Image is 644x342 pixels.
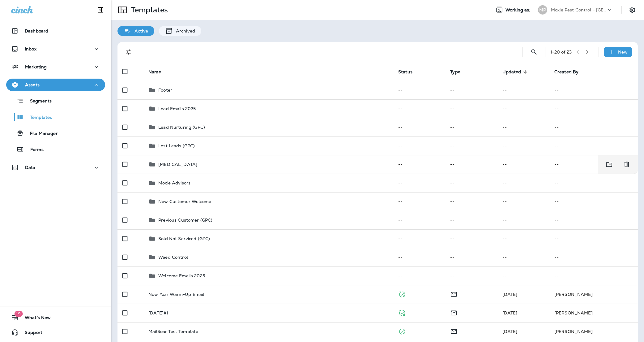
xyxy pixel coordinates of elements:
button: 19What's New [6,311,105,324]
span: Support [19,330,42,337]
button: Dashboard [6,25,105,37]
td: -- [497,266,549,285]
p: MailSoar Test Template [148,329,198,334]
td: [PERSON_NAME] [549,285,638,304]
span: Type [450,69,468,75]
span: Working as: [505,7,532,13]
div: 1 - 20 of 23 [550,50,572,54]
span: Email [450,291,458,297]
td: -- [445,155,497,174]
button: Collapse Sidebar [92,4,109,16]
td: -- [497,174,549,192]
p: [MEDICAL_DATA] [158,162,197,167]
span: Sohum Berdia [502,329,518,334]
td: -- [393,174,445,192]
td: -- [393,118,445,136]
button: Inbox [6,43,105,55]
p: Data [25,165,36,170]
td: -- [549,155,612,174]
p: Weed Control [158,255,188,260]
td: -- [497,248,549,266]
p: Lead Nurturing (GPC) [158,125,205,130]
p: File Manager [24,131,58,137]
p: Moxie Advisors [158,180,190,185]
button: Marketing [6,61,105,73]
p: Marketing [25,64,47,69]
td: -- [445,229,497,248]
button: Forms [6,143,105,156]
span: Created By [554,69,578,75]
td: -- [393,248,445,266]
td: -- [445,192,497,211]
td: -- [445,248,497,266]
span: Type [450,69,460,75]
td: -- [445,118,497,136]
p: Dashboard [25,28,48,33]
p: Segments [24,98,52,105]
td: -- [497,192,549,211]
td: -- [497,118,549,136]
td: -- [393,266,445,285]
span: Published [398,310,406,315]
p: Assets [25,82,40,87]
span: Updated [502,69,529,75]
td: [PERSON_NAME] [549,304,638,322]
td: -- [393,229,445,248]
button: Segments [6,94,105,107]
td: -- [497,136,549,155]
span: Created By [554,69,586,75]
td: -- [393,192,445,211]
td: -- [393,155,445,174]
div: MP [538,5,547,15]
td: -- [393,211,445,229]
span: Name [148,69,161,75]
td: -- [445,81,497,99]
span: Name [148,69,169,75]
td: -- [497,99,549,118]
p: Forms [24,147,44,153]
button: Assets [6,79,105,91]
td: -- [393,136,445,155]
p: Sold Not Serviced (GPC) [158,236,210,241]
p: Inbox [25,46,36,51]
p: Moxie Pest Control - [GEOGRAPHIC_DATA] [551,7,607,12]
button: Data [6,161,105,174]
td: -- [445,266,497,285]
p: Archived [173,28,195,33]
td: -- [497,81,549,99]
td: -- [497,155,549,174]
button: Support [6,326,105,339]
td: -- [393,99,445,118]
td: -- [549,81,638,99]
button: Search Templates [528,46,540,58]
span: Email [450,310,458,315]
span: 19 [14,311,23,317]
td: -- [393,81,445,99]
button: File Manager [6,127,105,140]
span: Email [450,328,458,334]
button: Move to folder [603,158,616,171]
p: Templates [24,115,52,121]
span: What's New [19,315,51,323]
p: Footer [158,88,172,93]
td: -- [549,211,638,229]
td: -- [497,229,549,248]
span: Taylor K [502,310,518,316]
p: New Year Warm-Up Email [148,292,204,297]
button: Delete [621,158,633,171]
span: Taylor K [502,292,518,297]
button: Settings [627,4,638,15]
button: Templates [6,110,105,123]
p: Welcome Emails 2025 [158,273,205,278]
td: -- [549,266,638,285]
td: -- [549,99,638,118]
td: -- [549,229,638,248]
p: Lost Leads (GPC) [158,143,195,148]
td: -- [549,248,638,266]
p: Previous Customer (GPC) [158,218,212,223]
td: -- [445,136,497,155]
span: Updated [502,69,521,75]
td: -- [549,174,638,192]
td: -- [549,118,638,136]
span: Published [398,328,406,334]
